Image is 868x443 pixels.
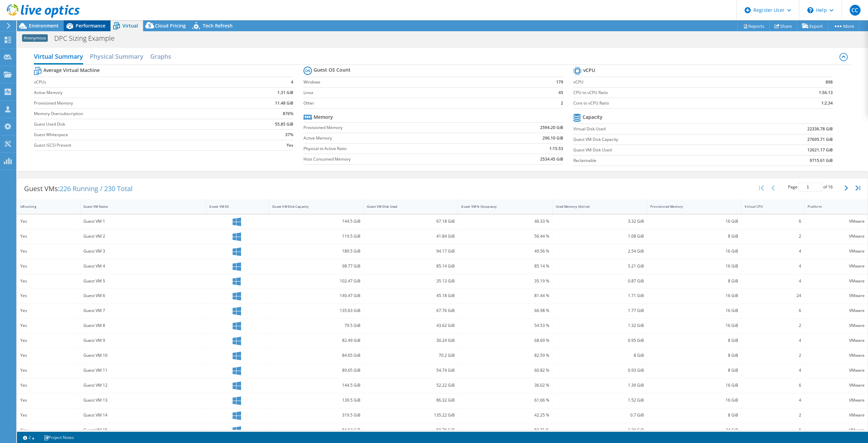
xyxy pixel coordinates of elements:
[303,135,481,142] label: Active Memory
[367,352,455,359] div: 70.2 GiB
[650,204,730,209] div: Provisioned Memory
[272,277,360,285] div: 102.47 GiB
[556,277,644,285] div: 0.87 GiB
[556,262,644,270] div: 5.21 GiB
[20,382,77,389] div: Yes
[556,247,644,255] div: 2.54 GiB
[275,121,293,128] b: 55.85 GiB
[34,142,237,149] label: Guest iSCSI Present
[20,307,77,314] div: Yes
[821,100,833,107] b: 1:2.34
[272,322,360,329] div: 79.5 GiB
[556,322,644,329] div: 1.32 GiB
[650,307,738,314] div: 16 GiB
[745,411,801,419] div: 2
[461,411,549,419] div: 42.25 %
[303,145,481,152] label: Physical to Active Ratio
[556,307,644,314] div: 1.77 GiB
[20,337,77,344] div: Yes
[745,352,801,359] div: 2
[808,204,856,209] div: Platform
[745,426,801,434] div: 6
[461,247,549,255] div: 49.56 %
[20,322,77,329] div: Yes
[807,126,833,132] b: 22336.78 GiB
[808,233,865,240] div: VMware
[461,277,549,285] div: 35.19 %
[272,204,352,209] div: Guest VM Disk Capacity
[285,131,293,138] b: 37%
[367,204,447,209] div: Guest VM Disk Used
[272,337,360,344] div: 82.49 GiB
[737,21,770,31] a: Reports
[808,382,865,389] div: VMware
[83,307,203,314] div: Guest VM 7
[367,292,455,299] div: 45.18 GiB
[650,367,738,374] div: 8 GiB
[650,247,738,255] div: 16 GiB
[556,79,563,86] b: 179
[39,433,79,442] a: Project Notes
[51,35,125,42] h1: DPC Sizing Example
[76,22,105,29] span: Performance
[549,145,563,152] b: 1:15.53
[558,89,563,96] b: 45
[83,352,203,359] div: Guest VM 10
[798,183,822,191] input: jump to page
[461,337,549,344] div: 68.69 %
[556,382,644,389] div: 1.39 GiB
[20,218,77,225] div: Yes
[461,367,549,374] div: 60.82 %
[573,147,743,153] label: Guest VM Disk Used
[83,247,203,255] div: Guest VM 3
[850,5,861,16] span: CC
[303,89,529,96] label: Linux
[83,411,203,419] div: Guest VM 14
[808,262,865,270] div: VMware
[34,100,237,107] label: Provisioned Memory
[583,67,595,74] b: vCPU
[83,367,203,374] div: Guest VM 11
[83,322,203,329] div: Guest VM 8
[83,218,203,225] div: Guest VM 1
[83,337,203,344] div: Guest VM 9
[272,396,360,404] div: 139.5 GiB
[83,396,203,404] div: Guest VM 13
[745,277,801,285] div: 4
[745,382,801,389] div: 6
[20,277,77,285] div: Yes
[828,21,860,31] a: More
[461,382,549,389] div: 36.02 %
[542,135,563,142] b: 296.10 GiB
[34,121,237,128] label: Guest Used Disk
[60,184,133,193] span: 226 Running / 230 Total
[650,292,738,299] div: 16 GiB
[461,396,549,404] div: 61.66 %
[745,367,801,374] div: 4
[314,67,351,73] b: Guest OS Count
[43,67,100,74] b: Average Virtual Machine
[808,367,865,374] div: VMware
[745,322,801,329] div: 2
[583,114,603,121] b: Capacity
[367,307,455,314] div: 67.76 GiB
[367,411,455,419] div: 135.22 GiB
[561,100,563,107] b: 2
[303,156,481,163] label: Host Consumed Memory
[272,426,360,434] div: 84.62 GiB
[303,79,529,86] label: Windows
[272,367,360,374] div: 89.65 GiB
[20,396,77,404] div: Yes
[90,50,143,63] h2: Physical Summary
[556,352,644,359] div: 8 GiB
[788,183,833,191] span: Page of
[367,277,455,285] div: 35.13 GiB
[808,292,865,299] div: VMware
[272,247,360,255] div: 189.5 GiB
[22,34,48,42] span: Anonymous
[367,247,455,255] div: 94.17 GiB
[83,292,203,299] div: Guest VM 6
[650,352,738,359] div: 8 GiB
[745,307,801,314] div: 6
[807,136,833,143] b: 27695.71 GiB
